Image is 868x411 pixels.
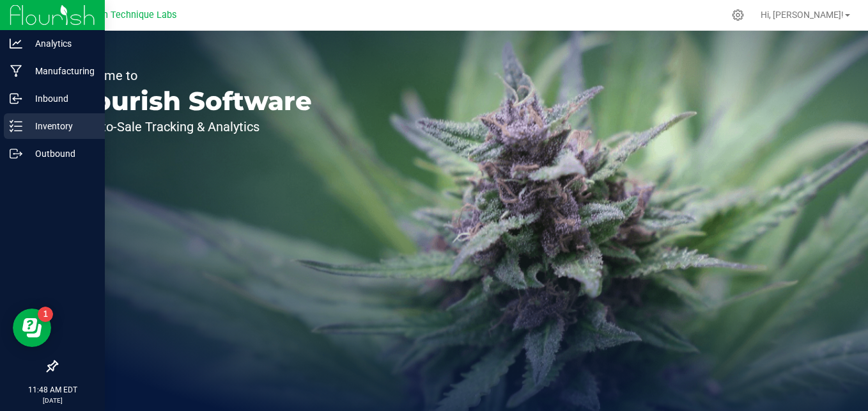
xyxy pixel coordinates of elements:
inline-svg: Inbound [10,92,22,105]
p: Flourish Software [69,88,312,114]
inline-svg: Analytics [10,37,22,50]
p: Welcome to [69,69,312,82]
span: Hi, [PERSON_NAME]! [761,10,844,20]
iframe: Resource center unread badge [38,307,53,322]
p: 11:48 AM EDT [6,384,99,396]
div: Manage settings [730,9,746,21]
p: Outbound [22,146,99,161]
p: [DATE] [6,396,99,405]
inline-svg: Outbound [10,147,22,160]
p: Manufacturing [22,63,99,79]
iframe: Resource center [13,309,51,347]
p: Inventory [22,118,99,134]
p: Analytics [22,36,99,51]
p: Seed-to-Sale Tracking & Analytics [69,120,312,133]
span: Clean Technique Labs [84,10,176,20]
p: Inbound [22,91,99,106]
inline-svg: Manufacturing [10,65,22,77]
inline-svg: Inventory [10,120,22,133]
